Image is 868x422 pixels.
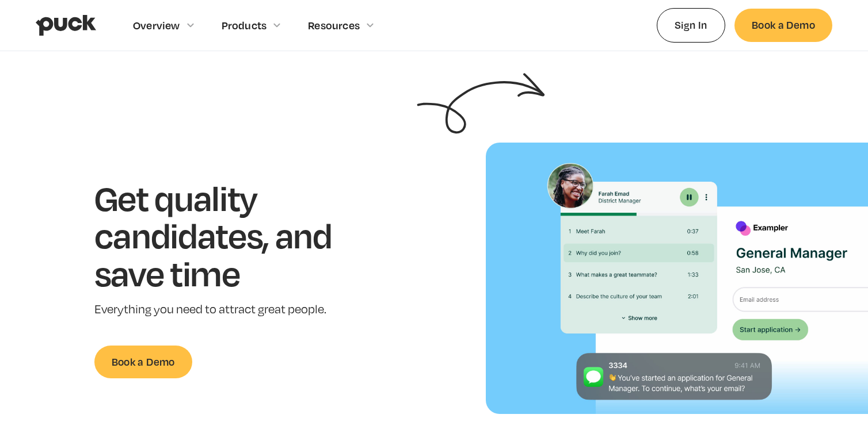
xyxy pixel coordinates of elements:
[657,8,725,42] a: Sign In
[94,301,368,318] p: Everything you need to attract great people.
[222,19,267,32] div: Products
[734,9,832,41] a: Book a Demo
[94,179,368,292] h1: Get quality candidates, and save time
[94,346,192,378] a: Book a Demo
[133,19,180,32] div: Overview
[308,19,360,32] div: Resources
